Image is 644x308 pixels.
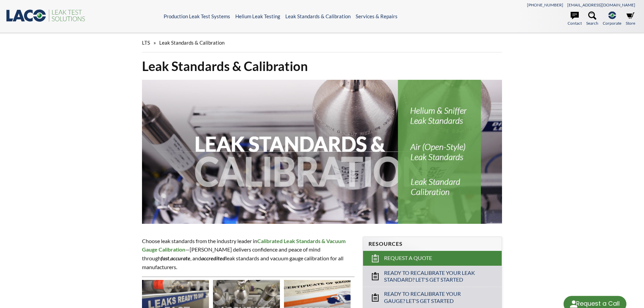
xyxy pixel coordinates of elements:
[363,266,502,287] a: Ready to Recalibrate Your Leak Standard? Let's Get Started
[384,269,482,284] span: Ready to Recalibrate Your Leak Standard? Let's Get Started
[142,58,502,74] h1: Leak Standards & Calibration
[142,237,355,271] p: Choose leak standards from the industry leader in —[PERSON_NAME] delivers confidence and peace of...
[384,290,482,305] span: Ready to Recalibrate Your Gauge? Let's Get Started
[159,40,224,46] span: Leak Standards & Calibration
[201,255,225,261] em: accredited
[142,33,502,52] div: »
[363,287,502,308] a: Ready to Recalibrate Your Gauge? Let's Get Started
[142,40,150,46] span: LTS
[363,251,502,266] a: Request a Quote
[603,20,621,26] span: Corporate
[626,11,635,26] a: Store
[356,13,398,19] a: Services & Repairs
[161,255,169,261] em: fast
[384,255,432,262] span: Request a Quote
[567,2,635,7] a: [EMAIL_ADDRESS][DOMAIN_NAME]
[527,2,563,7] a: [PHONE_NUMBER]
[368,240,496,247] h4: Resources
[568,11,582,26] a: Contact
[142,80,502,224] img: Leak Standards & Calibration header
[235,13,280,19] a: Helium Leak Testing
[285,13,351,19] a: Leak Standards & Calibration
[164,13,230,19] a: Production Leak Test Systems
[586,11,598,26] a: Search
[170,255,190,261] strong: accurate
